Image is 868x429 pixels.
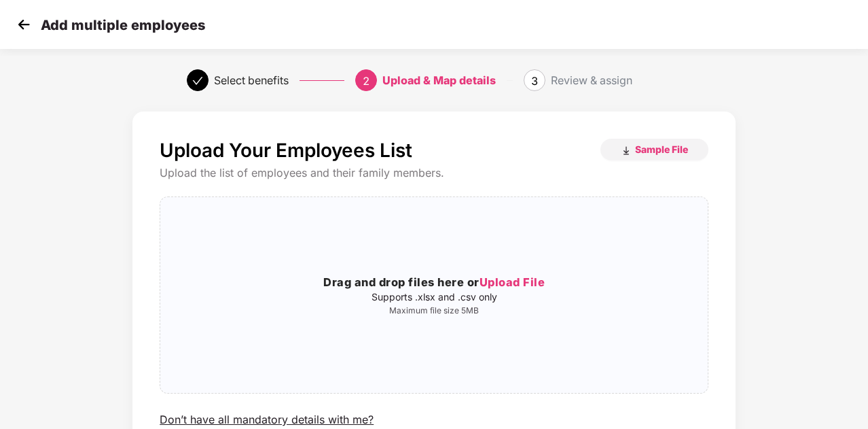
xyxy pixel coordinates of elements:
div: Don’t have all mandatory details with me? [160,413,374,427]
h3: Drag and drop files here or [160,274,708,292]
div: Upload & Map details [382,69,496,91]
div: Upload the list of employees and their family members. [160,166,708,180]
p: Upload Your Employees List [160,139,412,162]
span: check [192,75,203,86]
span: Drag and drop files here orUpload FileSupports .xlsx and .csv onlyMaximum file size 5MB [160,197,708,393]
p: Maximum file size 5MB [160,305,708,316]
button: Sample File [600,139,708,160]
img: svg+xml;base64,PHN2ZyB4bWxucz0iaHR0cDovL3d3dy53My5vcmcvMjAwMC9zdmciIHdpZHRoPSIzMCIgaGVpZ2h0PSIzMC... [14,14,34,35]
span: Upload File [480,275,545,289]
img: download_icon [621,145,632,156]
span: 2 [363,74,369,88]
span: Sample File [635,143,688,156]
p: Supports .xlsx and .csv only [160,292,708,303]
span: 3 [531,74,538,88]
div: Select benefits [214,69,289,91]
div: Review & assign [551,69,632,91]
p: Add multiple employees [41,17,205,33]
